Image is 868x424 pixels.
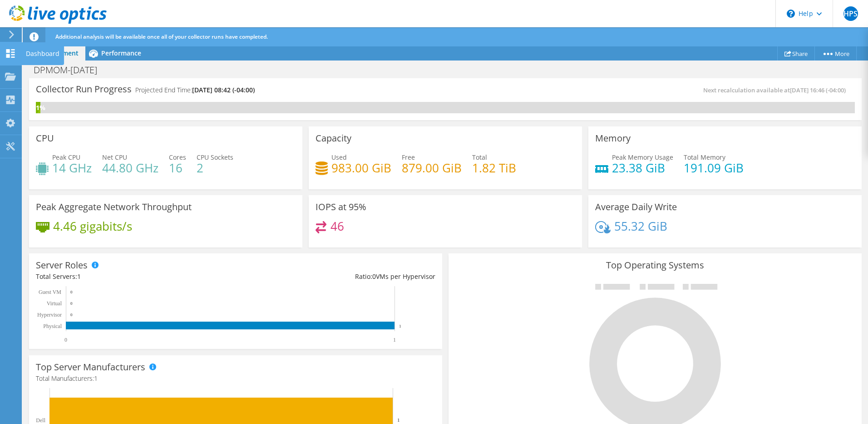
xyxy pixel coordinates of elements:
h3: Server Roles [36,260,88,270]
h3: Capacity [316,133,351,143]
span: HPS [843,6,858,21]
div: Total Servers: [36,272,236,282]
h4: 879.00 GiB [402,163,462,173]
span: Total [472,153,487,162]
h4: Projected End Time: [135,85,255,95]
div: Ratio: VMs per Hypervisor [236,272,435,282]
span: Peak CPU [52,153,80,162]
span: [DATE] 08:42 (-04:00) [192,86,255,94]
h4: 46 [330,221,344,231]
span: 1 [77,272,81,281]
h3: CPU [36,133,54,143]
h4: 191.09 GiB [684,163,744,173]
a: More [814,46,857,61]
span: [DATE] 16:46 (-04:00) [790,86,846,94]
span: Free [402,153,415,162]
div: Dashboard [21,42,64,65]
h4: 983.00 GiB [331,163,391,173]
text: 0 [70,313,73,317]
span: 0 [372,272,376,281]
h3: IOPS at 95% [316,202,366,212]
span: Performance [101,49,141,57]
h3: Top Server Manufacturers [36,362,145,372]
span: CPU Sockets [197,153,233,162]
h4: 1.82 TiB [472,163,516,173]
h4: 2 [197,163,233,173]
span: 1 [94,374,98,383]
span: Used [331,153,347,162]
text: 1 [399,324,401,328]
text: 1 [397,417,400,423]
h4: Total Manufacturers: [36,374,435,384]
text: 0 [70,290,73,294]
span: Total Memory [684,153,725,162]
h3: Memory [595,133,631,143]
svg: \n [787,10,795,18]
h4: 55.32 GiB [614,221,667,231]
a: Share [777,46,815,61]
text: 1 [393,337,396,343]
text: Physical [43,323,62,329]
text: 0 [70,301,73,306]
h4: 44.80 GHz [102,163,158,173]
div: 1% [36,103,40,113]
h3: Peak Aggregate Network Throughput [36,202,192,212]
h4: 14 GHz [52,163,92,173]
h3: Average Daily Write [595,202,677,212]
h3: Top Operating Systems [455,260,855,270]
text: Hypervisor [37,312,62,318]
h1: DPMOM-[DATE] [30,65,111,75]
h4: 16 [169,163,186,173]
text: 0 [64,337,67,343]
span: Peak Memory Usage [612,153,673,162]
text: Virtual [47,300,62,307]
h4: 4.46 gigabits/s [53,221,132,231]
span: Additional analysis will be available once all of your collector runs have completed. [55,33,268,40]
span: Next recalculation available at [703,86,850,94]
text: Dell [36,417,45,424]
text: Guest VM [39,289,61,295]
h4: 23.38 GiB [612,163,673,173]
span: Cores [169,153,186,162]
span: Net CPU [102,153,127,162]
